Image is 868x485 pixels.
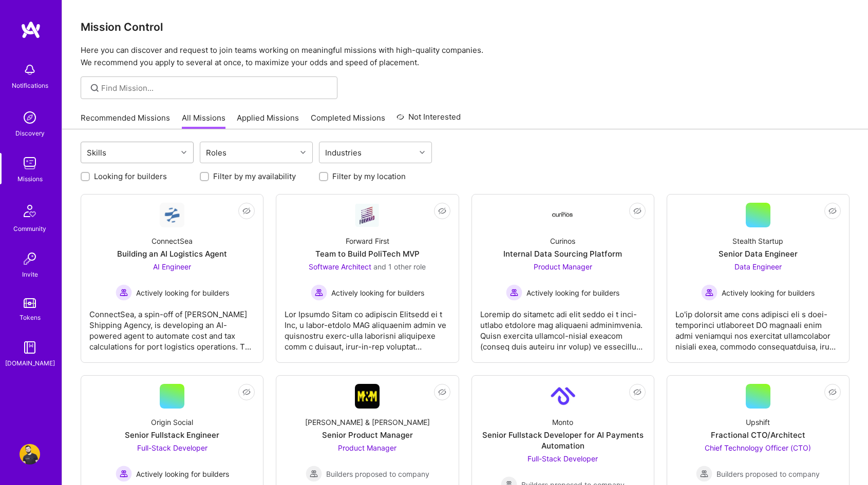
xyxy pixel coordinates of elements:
[633,207,641,215] i: icon EyeClosed
[213,171,296,182] label: Filter by my availability
[136,287,229,298] span: Actively looking for builders
[20,153,40,173] img: teamwork
[125,430,219,440] div: Senior Fullstack Engineer
[332,171,406,182] label: Filter by my location
[306,465,322,482] img: Builders proposed to company
[20,107,40,128] img: discovery
[527,454,598,463] span: Full-Stack Developer
[137,443,207,452] span: Full-Stack Developer
[397,111,461,129] a: Not Interested
[136,469,229,479] span: Actively looking for builders
[722,287,815,298] span: Actively looking for builders
[300,150,306,155] i: icon Chevron
[117,248,227,259] div: Building an AI Logistics Agent
[551,212,575,219] img: Company Logo
[20,337,40,358] img: guide book
[633,388,641,396] i: icon EyeClosed
[311,284,327,301] img: Actively looking for builders
[734,262,782,271] span: Data Engineer
[716,469,820,479] span: Builders proposed to company
[355,203,380,227] img: Company Logo
[480,301,646,352] div: Loremip do sitametc adi elit seddo ei t inci-utlabo etdolore mag aliquaeni adminimvenia. Quisn ex...
[438,388,446,396] i: icon EyeClosed
[526,287,619,298] span: Actively looking for builders
[101,83,330,93] input: Find Mission...
[152,236,193,246] div: ConnectSea
[116,465,132,482] img: Actively looking for builders
[13,223,46,234] div: Community
[506,284,522,301] img: Actively looking for builders
[17,173,43,184] div: Missions
[503,248,622,259] div: Internal Data Sourcing Platform
[12,80,48,91] div: Notifications
[242,388,251,396] i: icon EyeClosed
[160,203,184,227] img: Company Logo
[116,284,132,301] img: Actively looking for builders
[309,262,371,271] span: Software Architect
[323,145,364,160] div: Industries
[355,384,380,409] img: Company Logo
[534,262,592,271] span: Product Manager
[311,112,385,129] a: Completed Missions
[746,417,770,428] div: Upshift
[701,284,718,301] img: Actively looking for builders
[22,269,38,280] div: Invite
[20,312,41,323] div: Tokens
[705,443,811,452] span: Chief Technology Officer (CTO)
[675,301,841,352] div: Lo'ip dolorsit ame cons adipisci eli s doei-temporinci utlaboreet DO magnaali enim admi veniamqui...
[24,298,36,308] img: tokens
[81,112,170,129] a: Recommended Missions
[828,388,837,396] i: icon EyeClosed
[373,262,426,271] span: and 1 other role
[20,444,40,464] img: User Avatar
[322,430,413,440] div: Senior Product Manager
[89,203,255,354] a: Company LogoConnectSeaBuilding an AI Logistics AgentAI Engineer Actively looking for buildersActi...
[21,21,41,39] img: logo
[338,443,397,452] span: Product Manager
[84,145,109,160] div: Skills
[551,384,575,409] img: Company Logo
[285,203,450,354] a: Company LogoForward FirstTeam to Build PoliTech MVPSoftware Architect and 1 other roleActively lo...
[550,236,575,246] div: Curinos
[237,112,299,129] a: Applied Missions
[94,171,167,182] label: Looking for builders
[20,60,40,80] img: bell
[719,248,798,259] div: Senior Data Engineer
[17,444,43,464] a: User Avatar
[438,207,446,215] i: icon EyeClosed
[285,301,450,352] div: Lor Ipsumdo Sitam co adipiscin Elitsedd ei t Inc, u labor-etdolo MAG aliquaenim admin ve quisnost...
[326,469,429,479] span: Builders proposed to company
[151,417,193,428] div: Origin Social
[346,236,389,246] div: Forward First
[181,150,186,155] i: icon Chevron
[711,430,805,440] div: Fractional CTO/Architect
[732,236,783,246] div: Stealth Startup
[203,145,229,160] div: Roles
[315,248,420,259] div: Team to Build PoliTech MVP
[17,199,42,223] img: Community
[305,417,430,428] div: [PERSON_NAME] & [PERSON_NAME]
[675,203,841,354] a: Stealth StartupSenior Data EngineerData Engineer Actively looking for buildersActively looking fo...
[480,430,646,451] div: Senior Fullstack Developer for AI Payments Automation
[81,21,850,33] h3: Mission Control
[242,207,251,215] i: icon EyeClosed
[153,262,191,271] span: AI Engineer
[81,44,850,69] p: Here you can discover and request to join teams working on meaningful missions with high-quality ...
[480,203,646,354] a: Company LogoCurinosInternal Data Sourcing PlatformProduct Manager Actively looking for buildersAc...
[182,112,225,129] a: All Missions
[331,287,424,298] span: Actively looking for builders
[696,465,712,482] img: Builders proposed to company
[5,358,55,368] div: [DOMAIN_NAME]
[20,248,40,269] img: Invite
[828,207,837,215] i: icon EyeClosed
[89,82,101,94] i: icon SearchGrey
[15,128,45,139] div: Discovery
[420,150,425,155] i: icon Chevron
[89,301,255,352] div: ConnectSea, a spin-off of [PERSON_NAME] Shipping Agency, is developing an AI-powered agent to aut...
[552,417,573,428] div: Monto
